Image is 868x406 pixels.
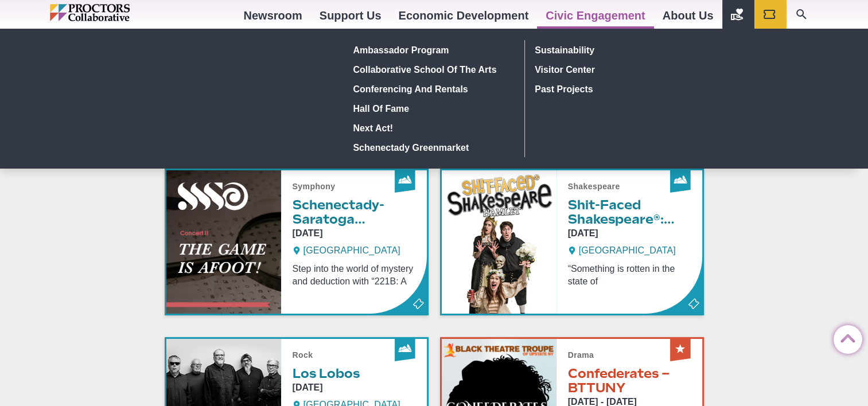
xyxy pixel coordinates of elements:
a: Visitor Center [531,60,698,79]
a: Hall of Fame [349,99,516,118]
a: Collaborative School of the Arts [349,60,516,79]
a: Ambassador Program [349,40,516,60]
a: Sustainability [531,40,698,60]
a: Back to Top [834,326,857,349]
a: Past Projects [531,79,698,99]
img: Proctors logo [50,4,179,21]
a: Next Act! [349,118,516,138]
a: Conferencing and rentals [349,79,516,99]
a: Schenectady Greenmarket [349,138,516,157]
